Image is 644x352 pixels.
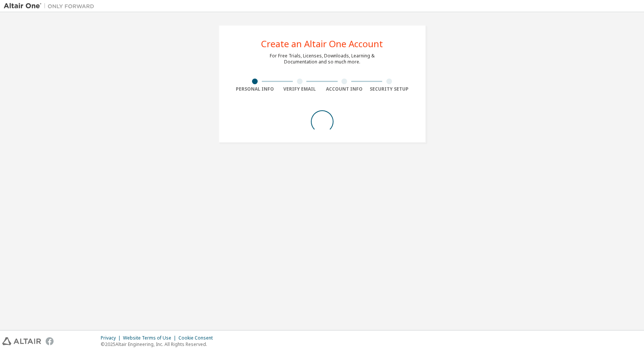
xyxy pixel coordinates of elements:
img: altair_logo.svg [2,337,41,345]
img: facebook.svg [46,337,54,345]
p: © 2025 Altair Engineering, Inc. All Rights Reserved. [101,341,217,347]
div: Verify Email [277,86,322,92]
div: Personal Info [233,86,278,92]
div: Security Setup [367,86,412,92]
div: Privacy [101,335,123,341]
div: Account Info [322,86,367,92]
div: Cookie Consent [178,335,217,341]
img: Altair One [4,2,98,10]
div: Website Terms of Use [123,335,178,341]
div: Create an Altair One Account [261,39,383,48]
div: For Free Trials, Licenses, Downloads, Learning & Documentation and so much more. [270,53,375,65]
